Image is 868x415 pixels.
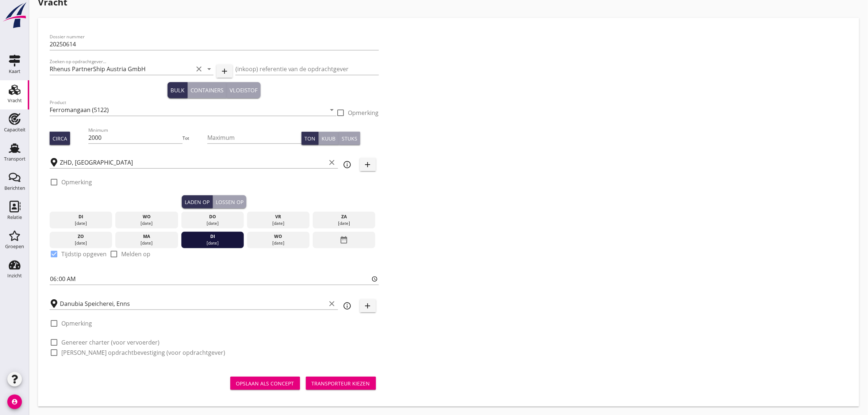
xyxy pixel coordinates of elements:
[4,157,26,161] div: Transport
[7,215,22,220] div: Relatie
[249,214,308,220] div: vr
[183,214,242,220] div: do
[343,160,352,169] i: info_outline
[230,377,300,390] button: Opslaan als concept
[249,220,308,227] div: [DATE]
[60,298,326,310] input: Losplaats
[51,220,111,227] div: [DATE]
[185,198,210,206] div: Laden op
[191,86,223,95] div: Containers
[61,320,92,327] label: Opmerking
[183,240,242,246] div: [DATE]
[50,38,379,50] input: Dossier nummer
[249,240,308,246] div: [DATE]
[342,135,357,142] div: Stuks
[9,69,20,74] div: Kaart
[4,127,26,132] div: Capaciteit
[117,240,176,246] div: [DATE]
[235,63,379,75] input: (inkoop) referentie van de opdrachtgever
[50,132,70,145] button: Circa
[182,195,213,208] button: Laden op
[61,178,92,186] label: Opmerking
[328,299,337,308] i: clear
[340,233,349,246] i: date_range
[315,214,374,220] div: za
[328,105,337,114] i: arrow_drop_down
[339,132,360,145] button: Stuks
[7,395,22,409] i: account_circle
[249,233,308,240] div: wo
[61,349,225,356] label: [PERSON_NAME] opdrachtbevestiging (voor opdrachtgever)
[364,160,372,169] i: add
[61,250,107,258] label: Tijdstip opgeven
[230,86,258,95] div: Vloeistof
[168,82,188,98] button: Bulk
[364,301,372,310] i: add
[216,198,243,206] div: Lossen op
[117,233,176,240] div: ma
[60,157,326,168] input: Laadplaats
[61,339,160,346] label: Genereer charter (voor vervoerder)
[88,132,183,143] input: Minimum
[236,380,294,387] div: Opslaan als concept
[170,86,184,95] div: Bulk
[183,233,242,240] div: di
[7,273,22,278] div: Inzicht
[51,240,111,246] div: [DATE]
[53,135,67,142] div: Circa
[4,186,25,191] div: Berichten
[322,135,335,142] div: Kuub
[315,220,374,227] div: [DATE]
[348,109,379,116] label: Opmerking
[302,132,319,145] button: Ton
[183,135,207,142] div: Tot
[188,82,227,98] button: Containers
[51,214,111,220] div: di
[207,132,302,143] input: Maximum
[1,2,28,29] img: logo-small.a267ee39.svg
[8,98,22,103] div: Vracht
[50,104,326,116] input: Product
[5,244,24,249] div: Groepen
[205,65,214,73] i: arrow_drop_down
[304,135,315,142] div: Ton
[343,301,352,310] i: info_outline
[51,233,111,240] div: zo
[117,220,176,227] div: [DATE]
[312,380,370,387] div: Transporteur kiezen
[195,65,203,73] i: clear
[117,214,176,220] div: wo
[183,220,242,227] div: [DATE]
[319,132,339,145] button: Kuub
[121,250,150,258] label: Melden op
[220,67,229,76] i: add
[306,377,376,390] button: Transporteur kiezen
[213,195,246,208] button: Lossen op
[50,63,193,75] input: Zoeken op opdrachtgever...
[328,158,337,167] i: clear
[227,82,261,98] button: Vloeistof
